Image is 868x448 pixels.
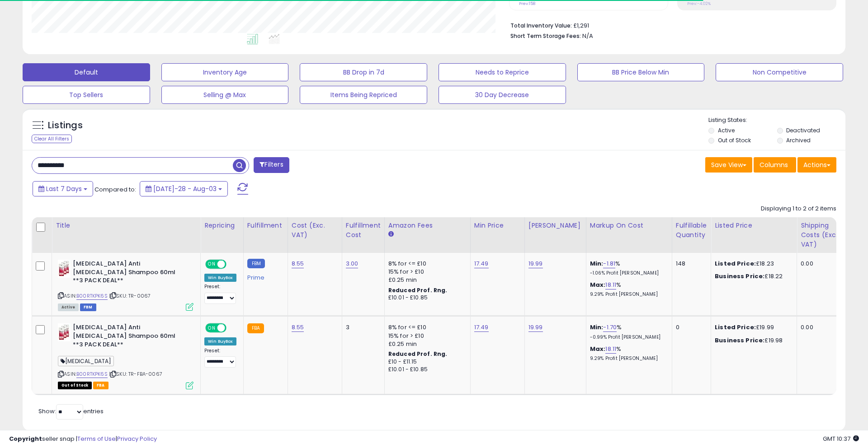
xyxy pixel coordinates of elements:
b: Max: [590,345,606,353]
small: Prev: -4.02% [687,1,711,6]
div: £0.25 min [388,340,463,348]
div: Prime [247,271,281,281]
small: FBA [247,323,264,333]
a: B00RTKPK6S [76,292,108,300]
span: ON [206,324,217,332]
div: [PERSON_NAME] [528,221,582,230]
span: FBM [80,303,96,311]
button: BB Price Below Min [577,63,705,81]
span: ON [206,261,217,268]
span: Columns [759,160,788,169]
span: [MEDICAL_DATA] [58,356,114,366]
span: OFF [225,324,240,332]
div: £0.25 min [388,276,463,284]
span: OFF [225,261,240,268]
div: 3 [346,323,377,331]
span: | SKU: TR-FBA-0067 [109,370,162,378]
div: Win BuyBox [204,337,236,345]
span: | SKU: TR-0067 [109,292,151,299]
div: ASIN: [58,260,193,310]
button: Top Sellers [23,86,150,104]
div: Fulfillment [247,221,284,230]
div: 8% for <= £10 [388,260,463,268]
div: 8% for <= £10 [388,323,463,331]
div: Clear All Filters [32,135,72,143]
span: FBA [93,382,108,389]
a: B00RTKPK6S [76,370,108,378]
div: Repricing [204,221,240,230]
button: [DATE]-28 - Aug-03 [140,181,228,196]
b: Min: [590,259,604,268]
b: [MEDICAL_DATA] Anti [MEDICAL_DATA] Shampoo 60ml **3 PACK DEAL** [73,260,183,287]
a: 19.99 [528,323,543,332]
span: Show: entries [38,407,104,415]
div: Win BuyBox [204,274,236,282]
span: Compared to: [94,185,136,194]
p: -0.99% Profit [PERSON_NAME] [590,334,665,341]
div: % [590,281,665,298]
button: Selling @ Max [161,86,289,104]
img: 41A4NoGWuJL._SL40_.jpg [58,260,71,278]
div: % [590,323,665,340]
div: Shipping Costs (Exc. VAT) [801,221,847,249]
button: BB Drop in 7d [300,63,427,81]
div: Fulfillable Quantity [676,221,707,240]
small: FBM [247,259,265,268]
div: Displaying 1 to 2 of 2 items [761,205,836,213]
p: -1.06% Profit [PERSON_NAME] [590,270,665,276]
div: Listed Price [715,221,793,230]
a: 3.00 [346,259,359,268]
div: Amazon Fees [388,221,467,230]
div: Markup on Cost [590,221,668,230]
span: Last 7 Days [46,184,82,193]
div: % [590,260,665,276]
div: £10.01 - £10.85 [388,366,463,373]
span: [DATE]-28 - Aug-03 [153,184,217,193]
div: 0.00 [801,323,844,331]
a: -1.81 [603,259,615,268]
b: Max: [590,280,606,289]
div: £10.01 - £10.85 [388,294,463,302]
div: seller snap | | [9,435,157,443]
div: Cost (Exc. VAT) [292,221,338,240]
b: Min: [590,323,604,331]
b: Reduced Prof. Rng. [388,286,448,294]
div: 148 [676,260,704,268]
a: -1.70 [603,323,617,332]
div: ASIN: [58,323,193,388]
small: Amazon Fees. [388,230,394,238]
button: Default [23,63,150,81]
div: % [590,345,665,362]
label: Deactivated [786,126,820,134]
img: 41A4NoGWuJL._SL40_.jpg [58,323,71,341]
a: 17.49 [474,323,489,332]
b: Listed Price: [715,259,756,268]
span: 2025-08-11 10:37 GMT [823,434,859,443]
div: £18.23 [715,260,790,268]
div: 0 [676,323,704,331]
label: Out of Stock [718,136,751,144]
button: Columns [754,157,796,173]
p: 9.29% Profit [PERSON_NAME] [590,355,665,362]
button: Save View [705,157,752,173]
b: Business Price: [715,272,764,280]
div: Fulfillment Cost [346,221,381,240]
h5: Listings [48,119,83,132]
button: Non Competitive [716,63,843,81]
p: 9.29% Profit [PERSON_NAME] [590,291,665,298]
b: Listed Price: [715,323,756,331]
small: Prev: 158 [519,1,535,6]
b: Reduced Prof. Rng. [388,350,448,358]
button: Items Being Repriced [300,86,427,104]
button: Actions [797,157,836,173]
b: Business Price: [715,336,764,345]
p: Listing States: [708,116,845,125]
a: 19.99 [528,259,543,268]
button: Filters [254,157,289,173]
label: Archived [786,136,811,144]
a: 18.11 [605,280,616,289]
b: Total Inventory Value: [510,22,572,29]
div: 0.00 [801,260,844,268]
a: 17.49 [474,259,489,268]
button: Needs to Reprice [439,63,566,81]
